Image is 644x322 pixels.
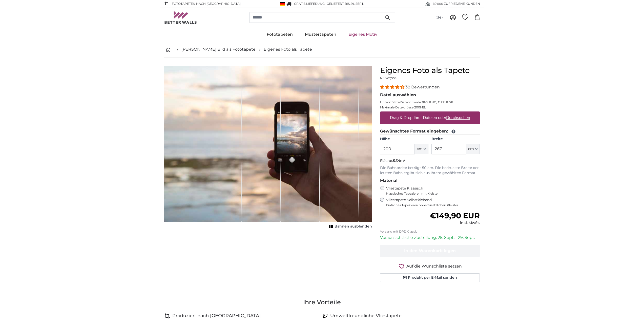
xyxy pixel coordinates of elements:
[386,198,480,207] label: Vliestapete Selbstklebend
[380,230,480,234] p: Versand mit DPD Classic
[388,113,472,123] label: Drag & Drop Ihrer Dateien oder
[446,116,470,120] u: Durchsuchen
[393,158,405,163] span: 5.34m²
[433,2,480,6] span: 60'000 ZUFRIEDENE KUNDEN
[380,66,480,75] h1: Eigenes Foto als Tapete
[405,85,440,89] span: 38 Bewertungen
[380,178,480,184] legend: Material
[380,128,480,135] legend: Gewünschtes Format eingeben:
[430,211,480,220] span: €149,90 EUR
[280,2,285,6] img: Deutschland
[294,2,325,6] span: GRATIS Lieferung!
[181,46,256,52] a: [PERSON_NAME] Bild als Fototapete
[380,100,480,104] p: Unterstützte Dateiformate JPG, PNG, TIFF, PDF.
[380,105,480,109] p: Maximale Dateigrösse 200MB.
[380,137,428,142] label: Höhe
[264,46,312,52] a: Eigenes Foto als Tapete
[380,273,480,282] button: Produkt per E-Mail senden
[380,245,480,257] button: In den Warenkorb legen
[386,186,476,196] label: Vliestapete Klassisch
[415,144,428,154] button: cm
[327,2,364,6] span: Geliefert bis 29. Sept.
[327,223,372,230] button: Bahnen ausblenden
[380,158,480,163] p: Fläche:
[330,312,402,319] h4: Umweltfreundliche Vliestapete
[164,41,480,58] nav: breadcrumbs
[164,298,480,306] h3: Ihre Vorteile
[380,263,480,269] button: Auf die Wunschliste setzen
[335,224,372,229] span: Bahnen ausblenden
[380,92,480,98] legend: Datei auswählen
[380,85,405,89] span: 4.34 stars
[468,146,474,151] span: cm
[431,137,480,142] label: Breite
[386,203,480,207] span: Einfaches Tapezieren ohne zusätzlichen Kleister
[431,13,447,22] button: (de)
[299,28,342,41] a: Mustertapeten
[380,235,480,241] p: Voraussichtliche Zustellung: 25. Sept. - 29. Sept.
[325,2,364,6] span: -
[404,248,456,253] span: In den Warenkorb legen
[430,220,480,225] div: inkl. MwSt.
[164,66,372,230] div: 1 of 1
[380,165,480,176] p: Die Bahnbreite beträgt 50 cm. Die bedruckte Breite der letzten Bahn ergibt sich aus Ihrem gewählt...
[386,192,476,196] span: Klassisches Tapezieren mit Kleister
[406,263,462,269] span: Auf die Wunschliste setzen
[172,312,261,319] h4: Produziert nach [GEOGRAPHIC_DATA]
[380,76,397,80] span: Nr. WQ553
[417,146,423,151] span: cm
[466,144,480,154] button: cm
[172,2,241,6] span: Fototapeten nach [GEOGRAPHIC_DATA]
[164,11,197,24] img: Betterwalls
[342,28,383,41] a: Eigenes Motiv
[261,28,299,41] a: Fototapeten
